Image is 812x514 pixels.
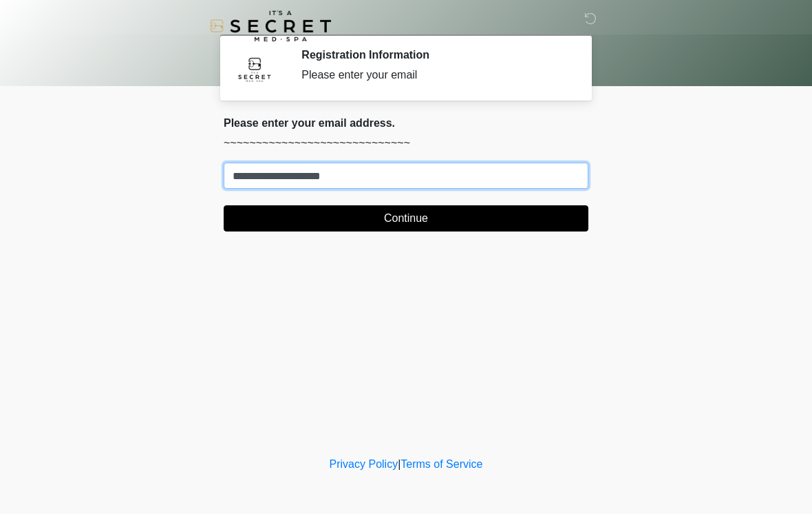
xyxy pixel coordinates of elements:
[301,48,568,61] h2: Registration Information
[400,458,482,470] a: Terms of Service
[224,205,588,232] button: Continue
[234,48,275,90] img: Agent Avatar
[330,458,398,470] a: Privacy Policy
[224,116,588,130] h2: Please enter your email address.
[210,10,331,41] img: It's A Secret Med Spa Logo
[224,135,588,152] p: ~~~~~~~~~~~~~~~~~~~~~~~~~~~~~
[301,67,568,83] div: Please enter your email
[398,458,400,470] a: |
